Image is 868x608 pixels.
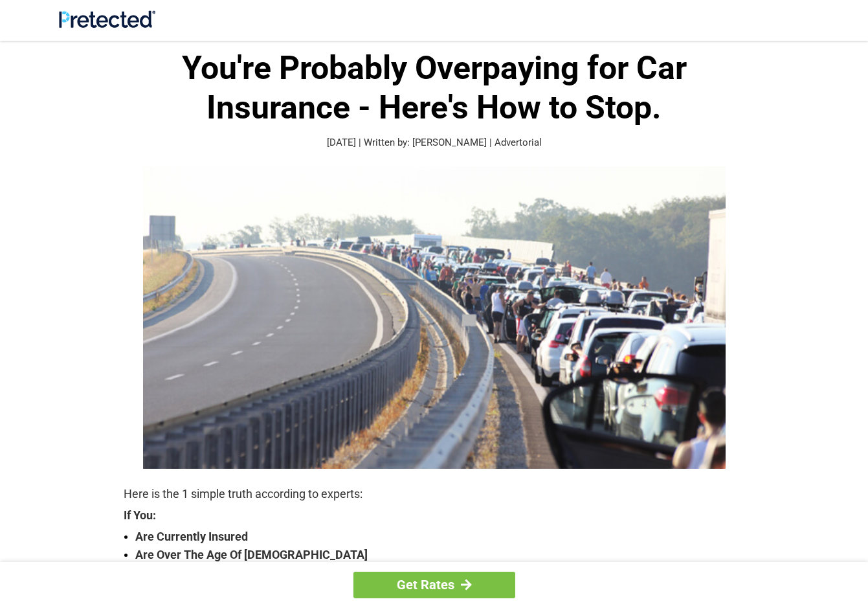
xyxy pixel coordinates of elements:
a: Site Logo [59,18,155,30]
strong: If You: [124,510,745,521]
p: Here is the 1 simple truth according to experts: [124,485,745,503]
strong: Are Over The Age Of [DEMOGRAPHIC_DATA] [135,546,745,564]
strong: Are Currently Insured [135,528,745,546]
img: Site Logo [59,10,155,28]
p: [DATE] | Written by: [PERSON_NAME] | Advertorial [124,135,745,150]
a: Get Rates [353,572,515,598]
h1: You're Probably Overpaying for Car Insurance - Here's How to Stop. [124,49,745,128]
